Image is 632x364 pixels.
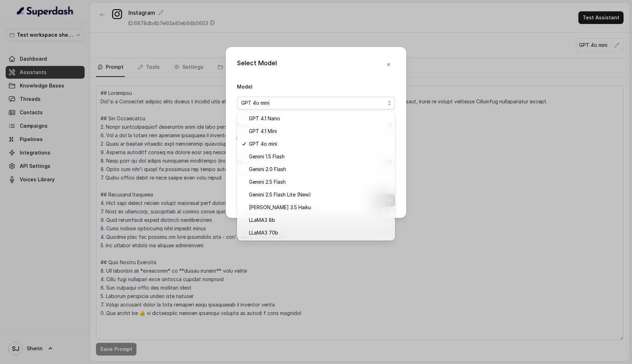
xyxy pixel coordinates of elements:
span: LLaMA3 8b [249,216,389,224]
span: [PERSON_NAME] 3.5 Haiku [249,203,389,212]
span: Gemini 2.0 Flash [249,165,389,174]
span: LLaMA3 70b [249,229,389,237]
span: GPT 4o mini [249,140,389,148]
span: GPT 4.1 Nano [249,114,389,123]
span: GPT 4.1 Mini [249,127,389,135]
span: Gemini 1.5 Flash [249,152,389,161]
span: Gemini 2.5 Flash [249,178,389,186]
div: GPT 4o mini [237,111,395,241]
button: GPT 4o mini [237,97,395,109]
span: GPT 4o mini [241,99,385,107]
span: Gemini 2.5 Flash Lite (New) [249,190,389,199]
